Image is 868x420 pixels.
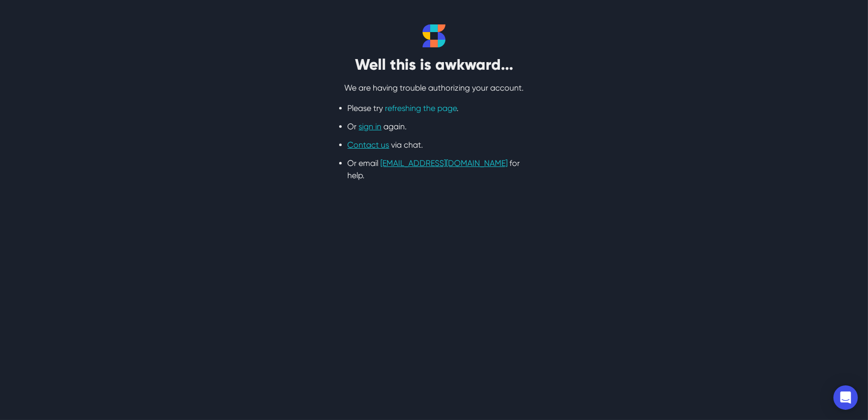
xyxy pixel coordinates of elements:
[348,157,521,182] li: Or email for help.
[307,55,561,74] h2: Well this is awkward...
[381,158,508,168] a: [EMAIL_ADDRESS][DOMAIN_NAME]
[348,140,390,150] a: Contact us
[385,103,457,113] a: refreshing the page
[307,82,561,94] p: We are having trouble authorizing your account.
[348,139,521,151] li: via chat.
[348,121,521,133] li: Or again.
[833,385,858,410] div: Open Intercom Messenger
[348,102,521,115] li: Please try .
[359,122,382,131] a: sign in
